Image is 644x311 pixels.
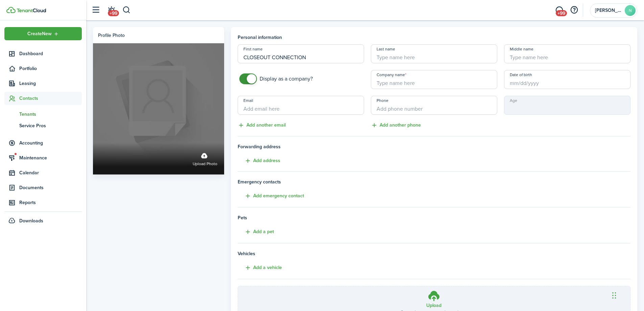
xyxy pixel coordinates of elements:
[6,7,16,13] img: TenantCloud
[19,65,82,72] span: Portfolio
[238,250,631,257] h4: Vehicles
[89,4,102,17] button: Open sidebar
[19,169,82,176] span: Calendar
[17,8,46,13] img: TenantCloud
[426,302,442,309] h3: Upload
[625,5,636,16] avatar-text: N
[19,199,82,206] span: Reports
[19,217,43,224] span: Downloads
[238,157,280,165] button: Add address
[504,44,630,63] input: Type name here
[610,279,644,311] iframe: Chat Widget
[4,108,82,120] a: Tenants
[4,47,82,60] a: Dashboard
[371,121,421,129] button: Add another phone
[19,122,82,129] span: Service Pros
[238,228,274,236] button: Add a pet
[238,143,631,150] span: Forwarding address
[19,80,82,87] span: Leasing
[238,44,364,63] input: Type name here
[371,96,497,115] input: Add phone number
[19,111,82,118] span: Tenants
[19,139,82,147] span: Accounting
[568,4,580,16] button: Open resource center
[553,2,566,19] a: Messaging
[122,4,131,16] button: Search
[105,2,118,19] a: Notifications
[238,34,631,41] h4: Personal information
[612,285,616,306] div: Drag
[556,10,567,16] span: +99
[19,184,82,191] span: Documents
[19,154,82,161] span: Maintenance
[238,264,282,272] button: Add a vehicle
[193,150,217,168] label: Upload photo
[504,70,630,89] input: mm/dd/yyyy
[238,96,364,115] input: Add email here
[238,192,304,200] button: Add emergency contact
[238,214,631,221] h4: Pets
[4,196,82,209] a: Reports
[371,70,497,89] input: Type name here
[4,120,82,131] a: Service Pros
[27,31,52,36] span: Create New
[4,27,82,40] button: Open menu
[238,121,286,129] button: Add another email
[98,32,125,39] div: Profile photo
[19,95,82,102] span: Contacts
[238,178,631,185] h4: Emergency contacts
[108,10,119,16] span: +99
[595,8,622,13] span: Nate
[371,44,497,63] input: Type name here
[19,50,82,57] span: Dashboard
[193,161,217,168] span: Upload photo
